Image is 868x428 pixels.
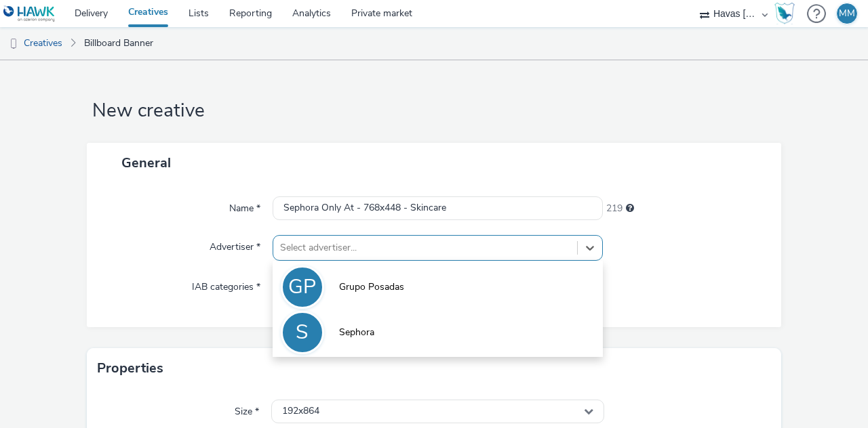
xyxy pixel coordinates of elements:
[282,406,319,417] span: 192x864
[774,3,800,24] a: Hawk Academy
[121,154,171,172] span: General
[204,235,266,254] label: Advertiser *
[339,326,374,339] span: Sephora
[339,280,404,294] span: Grupo Posadas
[774,3,795,24] img: Hawk Academy
[224,196,266,215] label: Name *
[273,196,603,220] input: Name
[296,314,309,351] div: S
[3,5,56,22] img: undefined Logo
[606,202,623,215] span: 219
[288,268,316,306] div: GP
[186,275,266,294] label: IAB categories *
[97,358,163,379] h3: Properties
[626,202,634,215] div: Maximum 255 characters
[77,27,160,60] a: Billboard Banner
[7,37,20,51] img: dooh
[87,98,781,124] h1: New creative
[839,3,855,24] div: MM
[229,400,264,419] label: Size *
